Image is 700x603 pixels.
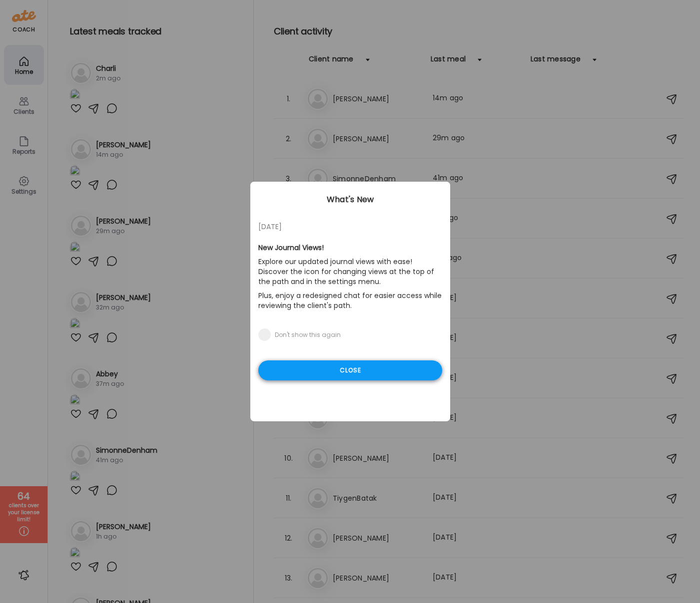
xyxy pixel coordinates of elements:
[250,194,450,206] div: What's New
[258,221,442,233] div: [DATE]
[275,331,341,339] div: Don't show this again
[258,243,324,253] b: New Journal Views!
[258,360,442,380] div: Close
[258,289,442,312] p: Plus, enjoy a redesigned chat for easier access while reviewing the client's path.
[258,255,442,289] p: Explore our updated journal views with ease! Discover the icon for changing views at the top of t...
